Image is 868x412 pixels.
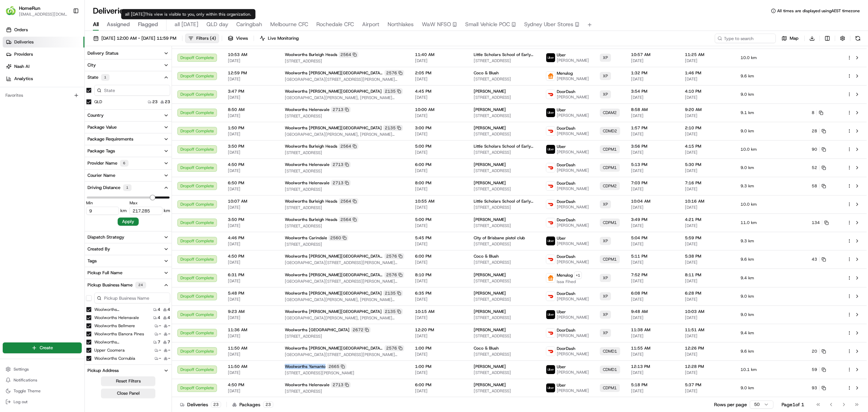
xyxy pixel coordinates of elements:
span: CDPM1 [603,147,617,152]
div: Created By [87,246,110,252]
div: Driving Distance [87,184,132,191]
button: 28 [812,128,826,134]
span: [STREET_ADDRESS] [474,58,535,63]
span: 9.1 km [741,110,772,115]
span: 3:00 PM [415,125,463,131]
span: [STREET_ADDRESS] [474,95,535,100]
div: 2713 [331,162,351,168]
span: [DATE] [631,95,674,100]
span: Woolworths Helensvale [285,107,330,112]
span: 1:50 PM [228,125,274,131]
span: 23 [165,99,170,105]
span: [DATE] [631,113,674,118]
button: Notifications [3,375,82,385]
span: 4:45 PM [415,89,463,94]
span: DoorDash [557,162,575,168]
div: Package Value [87,124,117,130]
span: 8:50 AM [228,107,274,112]
button: Map [778,34,802,43]
label: Upper Coomera [94,348,125,353]
span: [DATE] [415,168,463,173]
a: Providers [3,49,84,60]
span: Map [790,35,798,41]
label: Max [130,200,138,206]
div: Tags [87,258,97,264]
span: [DATE] [228,168,274,173]
div: 2576 [384,70,404,76]
img: HomeRun [5,5,16,16]
span: [GEOGRAPHIC_DATA][STREET_ADDRESS][PERSON_NAME][GEOGRAPHIC_DATA] [285,77,404,82]
span: [GEOGRAPHIC_DATA][PERSON_NAME], [PERSON_NAME][GEOGRAPHIC_DATA], [GEOGRAPHIC_DATA] [285,95,404,100]
span: 5:30 PM [685,162,730,167]
span: [STREET_ADDRESS] [285,205,404,210]
span: Create [40,345,53,351]
span: 9.0 km [741,92,772,97]
span: [DATE] 12:00 AM - [DATE] 11:59 PM [101,35,176,41]
span: Providers [14,51,33,57]
span: 5:13 PM [631,162,674,167]
div: Favorites [3,90,82,101]
button: Settings [3,364,82,374]
span: 12:59 PM [228,70,274,76]
span: 3:50 PM [228,144,274,149]
span: 2:10 PM [685,125,730,131]
span: 6:50 PM [228,180,274,186]
span: 10:16 AM [685,199,730,204]
div: all [DATE] [121,9,255,19]
a: Deliveries [3,37,84,48]
span: 3:50 PM [228,217,274,222]
span: Log out [14,399,27,405]
button: 59 [812,367,826,372]
span: Small Vehicle POC [465,20,510,29]
span: [PERSON_NAME] [474,89,506,94]
div: Package Requirements [87,136,133,142]
div: 2564 [339,52,358,58]
span: [STREET_ADDRESS] [474,113,535,118]
span: 10:57 AM [631,52,674,57]
h1: Deliveries [93,5,127,16]
span: [GEOGRAPHIC_DATA][PERSON_NAME], [PERSON_NAME][GEOGRAPHIC_DATA], [GEOGRAPHIC_DATA] [285,132,404,137]
span: [PERSON_NAME] [557,149,589,155]
img: uber-new-logo.jpeg [546,365,555,374]
span: 9:20 AM [685,107,730,112]
button: Create [3,342,82,353]
span: [DATE] [685,95,730,100]
span: Menulog [557,71,573,76]
img: doordash_logo_v2.png [546,163,555,172]
span: [PERSON_NAME] [474,107,506,112]
span: XP [603,202,608,207]
img: doordash_logo_v2.png [546,127,555,135]
span: 5:00 PM [415,144,463,149]
span: Toggle Theme [14,388,41,394]
span: [DATE] [685,205,730,210]
span: DoorDash [557,181,575,186]
span: Live Monitoring [268,35,299,41]
div: Pickup Address [87,368,119,374]
span: [DATE] [415,131,463,137]
span: 4:15 PM [685,144,730,149]
button: Log out [3,397,82,407]
span: CDPM1 [603,165,617,170]
span: [DATE] [685,76,730,82]
img: doordash_logo_v2.png [546,329,555,337]
input: Type to search [715,34,776,43]
span: Woolworths Burleigh Heads [285,199,337,204]
div: State [87,74,110,81]
a: Orders [3,24,84,35]
span: Nash AI [14,63,29,70]
span: 8:00 PM [415,180,463,186]
div: Dispatch Strategy [87,234,124,240]
span: CDAM2 [603,110,617,115]
button: Package Value [85,121,172,133]
span: [DATE] [228,186,274,192]
span: [STREET_ADDRESS] [474,76,535,82]
button: Country [85,110,172,121]
span: [STREET_ADDRESS] [285,187,404,192]
button: 93 [812,385,826,391]
span: [PERSON_NAME] [557,94,589,100]
button: Delivery Status [85,48,172,59]
span: Uber [557,144,566,149]
button: HomeRun [19,5,40,12]
span: Deliveries [14,39,34,45]
div: 2564 [339,143,358,149]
